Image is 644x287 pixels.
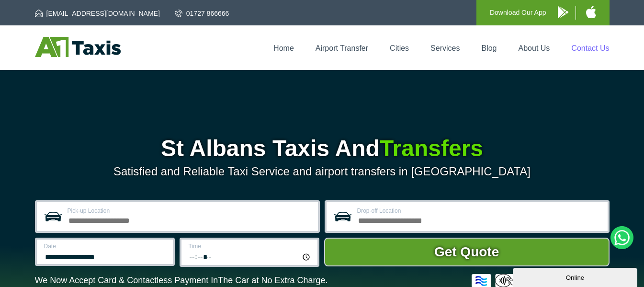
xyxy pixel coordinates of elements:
label: Date [44,243,167,249]
button: Get Quote [324,238,610,266]
a: Services [430,44,460,52]
a: Contact Us [571,44,609,52]
p: Satisfied and Reliable Taxi Service and airport transfers in [GEOGRAPHIC_DATA] [35,165,610,178]
span: The Car at No Extra Charge. [218,276,328,285]
a: Blog [481,44,497,52]
a: 01727 866666 [175,9,229,18]
label: Drop-off Location [357,208,602,214]
p: Download Our App [490,7,546,19]
a: Airport Transfer [316,44,368,52]
p: We Now Accept Card & Contactless Payment In [35,276,328,286]
span: Transfers [380,136,483,161]
a: About Us [519,44,550,52]
label: Pick-up Location [68,208,312,214]
a: Home [273,44,294,52]
img: A1 Taxis iPhone App [586,6,596,18]
iframe: chat widget [513,266,639,287]
h1: St Albans Taxis And [35,137,610,160]
img: A1 Taxis Android App [558,6,568,18]
a: Cities [390,44,409,52]
img: A1 Taxis St Albans LTD [35,37,121,57]
a: [EMAIL_ADDRESS][DOMAIN_NAME] [35,9,160,18]
label: Time [189,243,312,249]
